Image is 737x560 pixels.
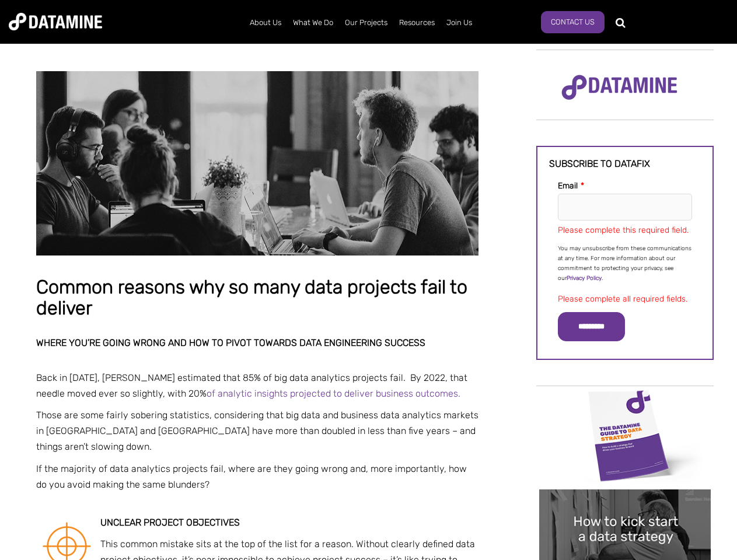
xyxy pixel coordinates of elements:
label: Please complete this required field. [558,225,689,235]
img: Common reasons why so many data projects fail to deliver [36,71,478,256]
a: About Us [244,8,287,38]
h2: Where you’re going wrong and how to pivot towards data engineering success [36,338,478,348]
a: Resources [393,8,441,38]
a: Contact Us [541,11,605,33]
img: Data Strategy Cover thumbnail [539,387,711,484]
p: If the majority of data analytics projects fail, where are they going wrong and, more importantly... [36,461,478,492]
img: Datamine Logo No Strapline - Purple [554,67,685,108]
h1: Common reasons why so many data projects fail to deliver [36,277,478,318]
p: Those are some fairly sobering statistics, considering that big data and business data analytics ... [36,407,478,455]
span: Email [558,181,578,191]
a: Our Projects [339,8,393,38]
p: You may unsubscribe from these communications at any time. For more information about our commitm... [558,244,692,283]
p: Back in [DATE], [PERSON_NAME] estimated that 85% of big data analytics projects fail. By 2022, th... [36,370,478,401]
h3: Subscribe to datafix [549,159,701,169]
a: What We Do [287,8,339,38]
strong: Unclear project objectives [100,517,240,528]
a: Join Us [441,8,478,38]
label: Please complete all required fields. [558,294,687,304]
img: Datamine [9,13,102,30]
a: of analytic insights projected to deliver business outcomes. [207,388,460,399]
a: Privacy Policy [567,275,602,282]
